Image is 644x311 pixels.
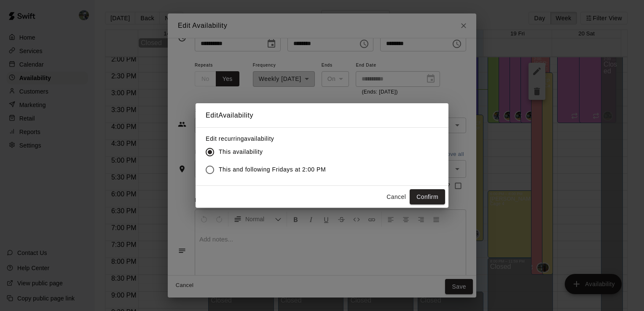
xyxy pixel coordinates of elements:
h2: Edit Availability [196,103,448,128]
span: This and following Fridays at 2:00 PM [219,165,326,174]
label: Edit recurring availability [206,134,333,143]
button: Confirm [410,189,445,205]
button: Cancel [383,189,410,205]
span: This availability [219,147,263,156]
